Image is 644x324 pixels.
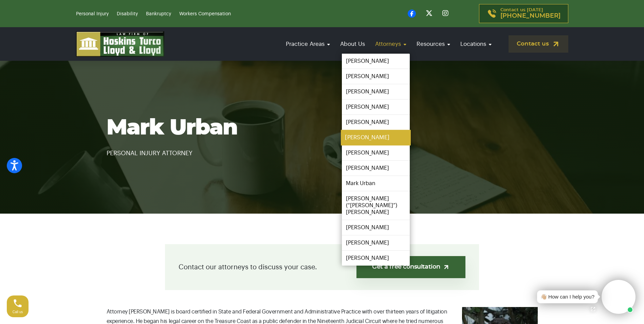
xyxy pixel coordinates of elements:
[540,293,594,301] div: 👋🏼 How can I help you?
[342,191,410,220] a: [PERSON_NAME] (“[PERSON_NAME]”) [PERSON_NAME]
[342,251,410,266] a: [PERSON_NAME]
[342,145,410,160] a: [PERSON_NAME]
[356,256,465,278] a: Get a free consultation
[342,84,410,99] a: [PERSON_NAME]
[342,161,410,176] a: [PERSON_NAME]
[342,115,410,130] a: [PERSON_NAME]
[117,12,138,16] a: Disability
[13,310,23,314] span: Call us
[509,35,568,53] a: Contact us
[457,34,495,54] a: Locations
[342,235,410,250] a: [PERSON_NAME]
[341,130,411,145] a: [PERSON_NAME]
[76,12,109,16] a: Personal Injury
[107,150,192,156] span: PERSONAL INJURY ATTORNEY
[342,69,410,84] a: [PERSON_NAME]
[76,31,164,57] img: logo
[372,34,410,54] a: Attorneys
[443,264,450,271] img: arrow-up-right-light.svg
[282,34,333,54] a: Practice Areas
[342,54,410,69] a: [PERSON_NAME]
[586,302,600,316] a: Open chat
[337,34,368,54] a: About Us
[479,4,568,23] a: Contact us [DATE][PHONE_NUMBER]
[342,176,410,191] a: Mark Urban
[107,116,538,140] h1: Mark Urban
[165,244,479,290] div: Contact our attorneys to discuss your case.
[146,12,171,16] a: Bankruptcy
[179,12,231,16] a: Workers Compensation
[342,220,410,235] a: [PERSON_NAME]
[500,13,560,19] span: [PHONE_NUMBER]
[500,8,560,19] p: Contact us [DATE]
[413,34,454,54] a: Resources
[342,100,410,114] a: [PERSON_NAME]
